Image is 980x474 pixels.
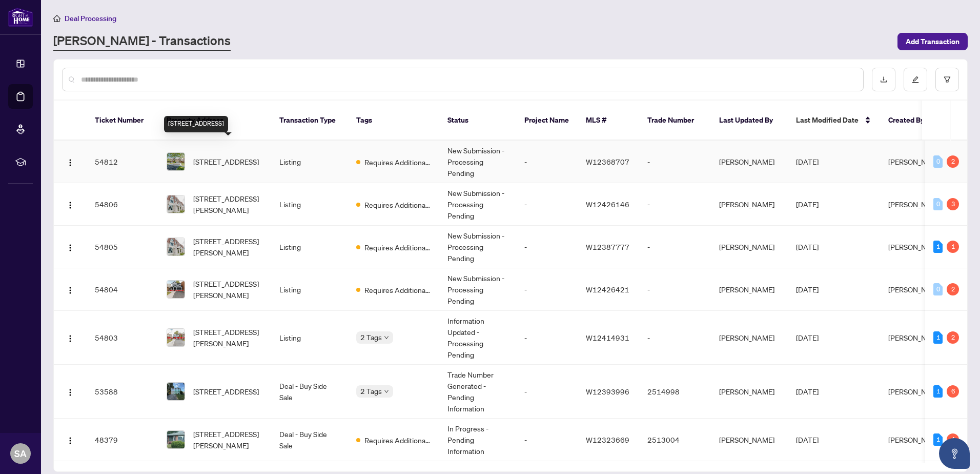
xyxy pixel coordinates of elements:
[439,183,516,226] td: New Submission - Processing Pending
[711,183,788,226] td: [PERSON_NAME]
[796,157,819,166] span: [DATE]
[639,268,711,311] td: -
[87,101,158,141] th: Ticket Number
[167,383,185,400] img: thumbnail-img
[933,385,943,398] div: 1
[193,428,263,451] span: [STREET_ADDRESS][PERSON_NAME]
[639,226,711,268] td: -
[947,283,959,295] div: 2
[639,141,711,183] td: -
[360,331,382,343] span: 2 Tags
[66,388,74,397] img: Logo
[933,433,943,446] div: 1
[87,141,158,183] td: 54812
[933,283,943,295] div: 0
[193,156,259,167] span: [STREET_ADDRESS]
[364,434,431,446] span: Requires Additional Docs
[384,335,389,340] span: down
[439,101,516,141] th: Status
[360,385,382,397] span: 2 Tags
[888,435,944,444] span: [PERSON_NAME]
[439,365,516,419] td: Trade Number Generated - Pending Information
[586,157,629,166] span: W12368707
[639,101,711,141] th: Trade Number
[53,15,60,22] span: home
[880,101,942,141] th: Created By
[586,285,629,294] span: W12426421
[796,333,819,342] span: [DATE]
[87,226,158,268] td: 54805
[364,242,431,253] span: Requires Additional Docs
[66,244,74,252] img: Logo
[711,268,788,311] td: [PERSON_NAME]
[639,365,711,419] td: 2514998
[935,68,959,91] button: filter
[62,239,78,255] button: Logo
[711,365,788,419] td: [PERSON_NAME]
[586,435,629,444] span: W12323669
[364,199,431,210] span: Requires Additional Docs
[167,195,185,213] img: thumbnail-img
[62,281,78,298] button: Logo
[8,8,33,27] img: logo
[439,268,516,311] td: New Submission - Processing Pending
[167,281,185,298] img: thumbnail-img
[87,365,158,419] td: 53588
[516,141,578,183] td: -
[933,331,943,344] div: 1
[880,76,887,83] span: download
[711,311,788,365] td: [PERSON_NAME]
[888,157,944,166] span: [PERSON_NAME]
[947,385,959,398] div: 6
[947,155,959,168] div: 2
[939,438,970,469] button: Open asap
[888,285,944,294] span: [PERSON_NAME]
[66,159,74,167] img: Logo
[788,101,880,141] th: Last Modified Date
[872,68,895,91] button: download
[516,419,578,461] td: -
[193,193,263,215] span: [STREET_ADDRESS][PERSON_NAME]
[586,333,629,342] span: W12414931
[796,114,859,126] span: Last Modified Date
[193,386,259,397] span: [STREET_ADDRESS]
[711,226,788,268] td: [PERSON_NAME]
[87,419,158,461] td: 48379
[796,200,819,209] span: [DATE]
[578,101,639,141] th: MLS #
[904,68,927,91] button: edit
[586,387,629,396] span: W12393996
[62,196,78,212] button: Logo
[947,198,959,210] div: 3
[516,226,578,268] td: -
[66,286,74,294] img: Logo
[66,437,74,445] img: Logo
[888,387,944,396] span: [PERSON_NAME]
[348,101,439,141] th: Tags
[62,431,78,448] button: Logo
[947,331,959,344] div: 2
[906,33,959,50] span: Add Transaction
[796,387,819,396] span: [DATE]
[516,365,578,419] td: -
[639,311,711,365] td: -
[912,76,919,83] span: edit
[271,226,348,268] td: Listing
[384,389,389,394] span: down
[439,419,516,461] td: In Progress - Pending Information
[271,419,348,461] td: Deal - Buy Side Sale
[639,183,711,226] td: -
[271,101,348,141] th: Transaction Type
[66,201,74,209] img: Logo
[888,333,944,342] span: [PERSON_NAME]
[193,278,263,301] span: [STREET_ADDRESS][PERSON_NAME]
[87,311,158,365] td: 54803
[167,153,185,170] img: thumbnail-img
[193,326,263,349] span: [STREET_ADDRESS][PERSON_NAME]
[933,155,943,168] div: 0
[65,14,116,23] span: Deal Processing
[364,284,431,295] span: Requires Additional Docs
[271,365,348,419] td: Deal - Buy Side Sale
[271,268,348,311] td: Listing
[516,183,578,226] td: -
